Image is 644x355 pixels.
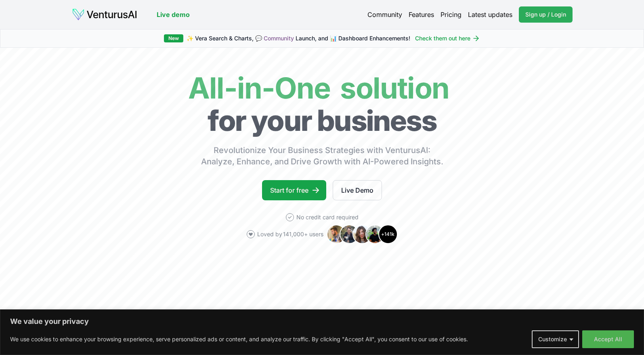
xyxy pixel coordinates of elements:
[415,34,480,42] a: Check them out here
[10,334,468,344] p: We use cookies to enhance your browsing experience, serve personalized ads or content, and analyz...
[264,35,294,42] a: Community
[582,330,634,348] button: Accept All
[187,34,410,42] span: ✨ Vera Search & Charts, 💬 Launch, and 📊 Dashboard Enhancements!
[157,10,190,19] a: Live demo
[333,180,382,200] a: Live Demo
[72,8,137,21] img: logo
[262,180,326,200] a: Start for free
[409,10,434,19] a: Features
[352,225,372,244] img: Avatar 3
[441,10,461,19] a: Pricing
[10,317,634,326] p: We value your privacy
[164,34,183,42] div: New
[468,10,512,19] a: Latest updates
[532,330,579,348] button: Customize
[525,11,566,19] span: Sign up / Login
[365,225,385,244] img: Avatar 4
[519,6,573,23] a: Sign up / Login
[327,225,346,244] img: Avatar 1
[340,225,359,244] img: Avatar 2
[367,10,402,19] a: Community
